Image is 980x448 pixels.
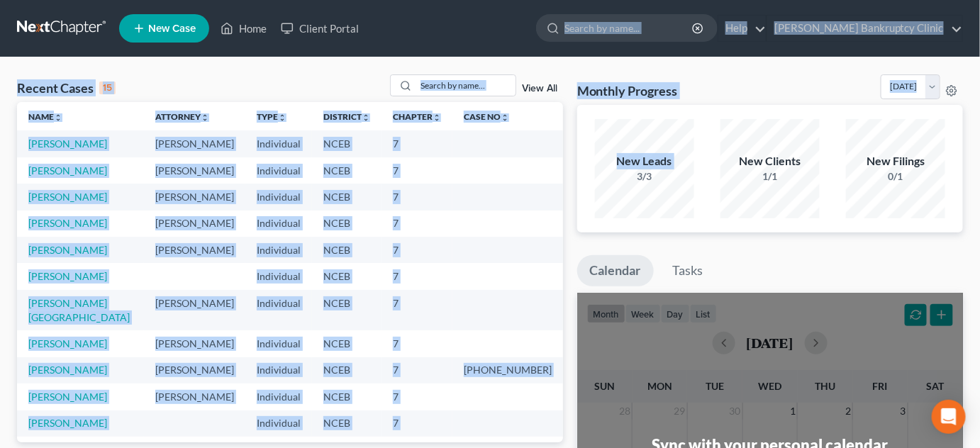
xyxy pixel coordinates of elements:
td: Individual [245,330,312,357]
td: NCEB [312,263,382,289]
td: Individual [245,263,312,289]
td: NCEB [312,330,382,357]
a: [PERSON_NAME][GEOGRAPHIC_DATA] [28,297,130,323]
a: View All [522,84,557,94]
td: Individual [245,157,312,184]
i: unfold_more [501,113,509,122]
div: Open Intercom Messenger [932,400,966,434]
a: [PERSON_NAME] [28,337,107,349]
a: Typeunfold_more [257,111,286,122]
td: [PHONE_NUMBER] [452,357,563,383]
td: 7 [382,263,452,289]
span: New Case [148,23,196,34]
td: [PERSON_NAME] [144,157,245,184]
td: 7 [382,157,452,184]
div: 3/3 [595,169,694,184]
td: Individual [245,383,312,410]
a: [PERSON_NAME] [28,138,107,150]
td: NCEB [312,130,382,157]
td: NCEB [312,157,382,184]
a: [PERSON_NAME] [28,164,107,177]
td: 7 [382,130,452,157]
a: [PERSON_NAME] [28,270,107,282]
a: Client Portal [274,16,366,41]
div: 1/1 [720,169,820,184]
td: [PERSON_NAME] [144,184,245,210]
td: Individual [245,211,312,237]
td: Individual [245,184,312,210]
a: [PERSON_NAME] [28,217,107,229]
i: unfold_more [362,113,370,122]
td: Individual [245,410,312,437]
td: 7 [382,383,452,410]
td: NCEB [312,211,382,237]
td: 7 [382,290,452,330]
i: unfold_more [54,113,62,122]
td: NCEB [312,184,382,210]
td: [PERSON_NAME] [144,211,245,237]
a: Chapterunfold_more [393,111,441,122]
i: unfold_more [278,113,286,122]
td: [PERSON_NAME] [144,290,245,330]
div: Recent Cases [17,79,116,96]
a: [PERSON_NAME] [28,417,107,429]
td: [PERSON_NAME] [144,383,245,410]
a: [PERSON_NAME] [28,191,107,203]
td: Individual [245,290,312,330]
td: 7 [382,410,452,437]
td: Individual [245,130,312,157]
a: [PERSON_NAME] [28,391,107,403]
a: Attorneyunfold_more [155,111,209,122]
div: 15 [99,82,116,94]
td: [PERSON_NAME] [144,130,245,157]
a: Case Nounfold_more [464,111,509,122]
td: NCEB [312,410,382,437]
td: NCEB [312,383,382,410]
h3: Monthly Progress [577,82,678,99]
div: New Clients [720,153,820,169]
a: Nameunfold_more [28,111,62,122]
td: [PERSON_NAME] [144,357,245,383]
a: Calendar [577,255,654,286]
a: Districtunfold_more [323,111,370,122]
td: 7 [382,357,452,383]
td: NCEB [312,290,382,330]
div: New Filings [846,153,945,169]
td: [PERSON_NAME] [144,330,245,357]
td: NCEB [312,357,382,383]
i: unfold_more [433,113,441,122]
a: Tasks [660,255,716,286]
div: New Leads [595,153,694,169]
td: Individual [245,237,312,263]
input: Search by name... [564,15,694,41]
td: 7 [382,237,452,263]
td: 7 [382,184,452,210]
td: [PERSON_NAME] [144,237,245,263]
a: Home [213,16,274,41]
i: unfold_more [201,113,209,122]
td: 7 [382,330,452,357]
td: 7 [382,211,452,237]
td: NCEB [312,237,382,263]
div: 0/1 [846,169,945,184]
input: Search by name... [416,75,516,96]
a: [PERSON_NAME] [28,244,107,256]
a: [PERSON_NAME] Bankruptcy Clinic [767,16,962,41]
a: [PERSON_NAME] [28,364,107,376]
a: Help [718,16,766,41]
td: Individual [245,357,312,383]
